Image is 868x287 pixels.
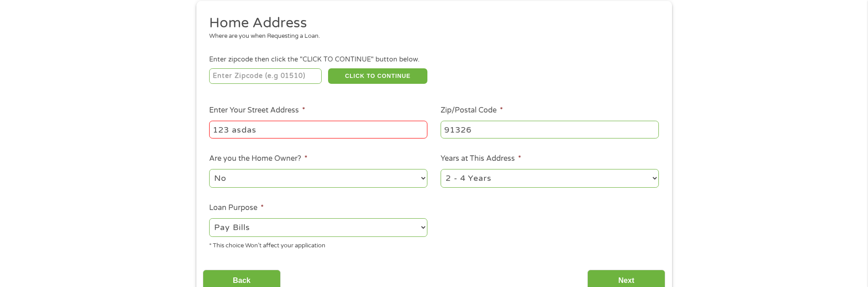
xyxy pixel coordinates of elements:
label: Years at This Address [441,154,521,164]
div: * This choice Won’t affect your application [209,238,427,251]
button: CLICK TO CONTINUE [328,68,427,84]
label: Are you the Home Owner? [209,154,308,164]
input: Enter Zipcode (e.g 01510) [209,68,322,84]
input: 1 Main Street [209,121,427,138]
label: Zip/Postal Code [441,106,503,115]
label: Enter Your Street Address [209,106,305,115]
div: Enter zipcode then click the "CLICK TO CONTINUE" button below. [209,55,658,65]
div: Where are you when Requesting a Loan. [209,32,652,41]
label: Loan Purpose [209,203,264,213]
h2: Home Address [209,14,652,32]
